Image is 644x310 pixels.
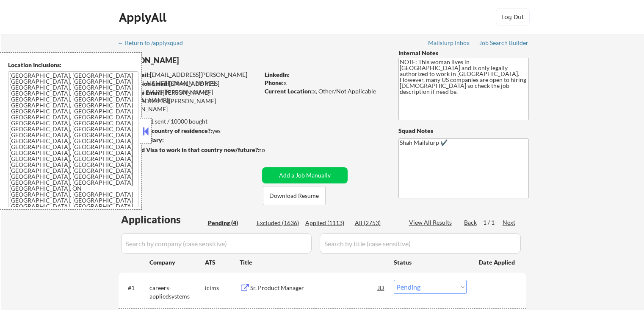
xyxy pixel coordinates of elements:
[119,79,259,104] div: [EMAIL_ADDRESS][PERSON_NAME][PERSON_NAME][DOMAIN_NAME]
[398,49,529,57] div: Internal Notes
[262,167,348,183] button: Add a Job Manually
[149,284,205,300] div: careers-appliedsystems
[208,219,250,227] div: Pending (4)
[265,87,384,96] div: x, Other/Not Applicable
[258,146,282,154] div: no
[464,218,478,227] div: Back
[8,61,138,69] div: Location Inclusions:
[320,233,521,254] input: Search by title (case sensitive)
[503,218,516,227] div: Next
[479,258,516,267] div: Date Applied
[377,280,386,295] div: JD
[250,284,378,292] div: Sr. Product Manager
[428,39,470,48] a: Mailslurp Inbox
[128,284,143,292] div: #1
[119,146,260,153] strong: Will need Visa to work in that country now/future?:
[265,79,284,86] strong: Phone:
[428,40,470,46] div: Mailslurp Inbox
[118,39,191,48] a: ← Return to /applysquad
[394,254,467,270] div: Status
[263,186,326,205] button: Download Resume
[118,127,257,135] div: yes
[119,70,259,87] div: [EMAIL_ADDRESS][PERSON_NAME][PERSON_NAME][DOMAIN_NAME]
[496,8,530,25] button: Log Out
[205,284,240,292] div: icims
[121,214,205,225] div: Applications
[257,219,299,227] div: Excluded (1636)
[305,219,348,227] div: Applied (1113)
[479,39,529,48] a: Job Search Builder
[119,55,293,66] div: [PERSON_NAME]
[119,88,259,113] div: [PERSON_NAME][EMAIL_ADDRESS][PERSON_NAME][DOMAIN_NAME]
[119,10,169,25] div: ApplyAll
[265,79,384,87] div: x
[240,258,386,267] div: Title
[121,233,312,254] input: Search by company (case sensitive)
[398,127,529,135] div: Squad Notes
[118,40,191,46] div: ← Return to /applysquad
[409,218,454,227] div: View All Results
[118,127,212,134] strong: Can work in country of residence?:
[355,219,397,227] div: All (2753)
[483,218,503,227] div: 1 / 1
[479,40,529,46] div: Job Search Builder
[149,258,205,267] div: Company
[265,71,290,78] strong: LinkedIn:
[205,258,240,267] div: ATS
[265,87,313,95] strong: Current Location:
[118,117,259,126] div: 1111 sent / 10000 bought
